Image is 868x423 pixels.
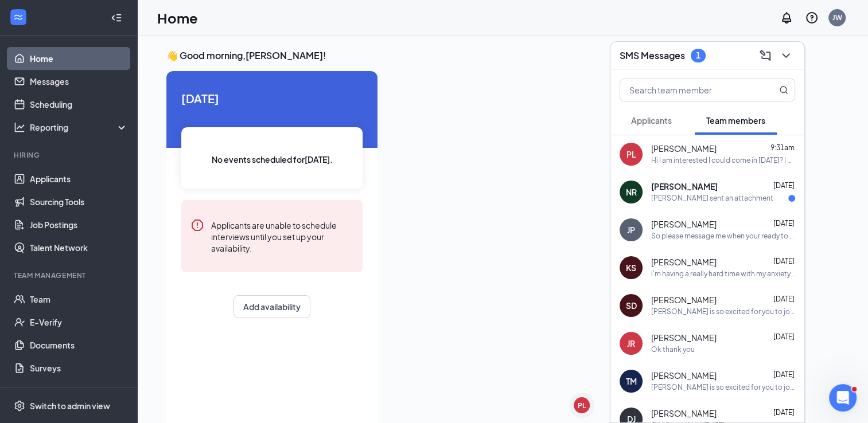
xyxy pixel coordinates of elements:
[30,400,110,412] div: Switch to admin view
[773,295,795,304] span: [DATE]
[780,11,793,25] svg: Notifications
[30,167,128,190] a: Applicants
[651,295,717,306] span: [PERSON_NAME]
[30,93,128,116] a: Scheduling
[773,409,795,417] span: [DATE]
[14,122,25,133] svg: Analysis
[706,115,765,126] span: Team members
[829,384,857,412] iframe: Intercom live chat
[773,220,795,228] span: [DATE]
[779,49,793,62] svg: ChevronDown
[651,219,717,230] span: [PERSON_NAME]
[651,408,717,420] span: [PERSON_NAME]
[626,186,637,198] div: NR
[14,271,126,280] div: Team Management
[14,400,25,412] svg: Settings
[30,213,128,236] a: Job Postings
[627,338,635,349] div: JR
[777,46,795,65] button: ChevronDown
[30,357,128,379] a: Surveys
[111,12,122,23] svg: Collapse
[651,370,717,382] span: [PERSON_NAME]
[651,232,795,241] div: So please message me when your ready to remotely be put in system and you can immediately start n...
[233,295,310,318] button: Add availability
[181,89,363,107] span: [DATE]
[651,143,717,155] span: [PERSON_NAME]
[620,79,756,101] input: Search team member
[30,190,128,213] a: Sourcing Tools
[166,49,839,62] h3: 👋 Good morning, [PERSON_NAME] !
[190,218,204,232] svg: Error
[651,156,795,166] div: Hi I am interested I could come in [DATE]? I have classes from 1-4:30 but im free anytime besides...
[14,150,126,160] div: Hiring
[832,13,842,22] div: JW
[651,307,795,317] div: [PERSON_NAME] is so excited for you to join our team! Do you know anyone else who might be intere...
[758,49,772,62] svg: ComposeMessage
[651,257,717,268] span: [PERSON_NAME]
[30,288,128,311] a: Team
[13,11,24,23] svg: WorkstreamLogo
[651,383,795,393] div: [PERSON_NAME] is so excited for you to join our team! Do you know anyone else who might be intere...
[805,11,819,25] svg: QuestionInfo
[651,181,718,193] span: [PERSON_NAME]
[651,194,773,203] div: [PERSON_NAME] sent an attachment
[30,236,128,259] a: Talent Network
[651,269,795,279] div: i'm having a really hard time with my anxiety I have no way back to my hosue till 7pm though Is t...
[627,224,635,236] div: JP
[578,401,586,410] div: PL
[651,332,717,344] span: [PERSON_NAME]
[756,46,774,65] button: ComposeMessage
[30,122,129,133] div: Reporting
[651,345,695,355] div: Ok thank you
[770,144,795,152] span: 9:31am
[212,153,333,166] span: No events scheduled for [DATE] .
[30,70,128,93] a: Messages
[696,50,700,60] div: 1
[626,148,636,160] div: PL
[626,375,637,387] div: TM
[30,311,128,334] a: E-Verify
[620,49,685,62] h3: SMS Messages
[773,182,795,190] span: [DATE]
[773,257,795,266] span: [DATE]
[157,8,198,28] h1: Home
[773,371,795,379] span: [DATE]
[626,262,636,273] div: KS
[30,47,128,70] a: Home
[211,218,353,254] div: Applicants are unable to schedule interviews until you set up your availability.
[631,115,672,126] span: Applicants
[626,300,637,311] div: SD
[773,333,795,342] span: [DATE]
[30,334,128,357] a: Documents
[779,85,788,95] svg: MagnifyingGlass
